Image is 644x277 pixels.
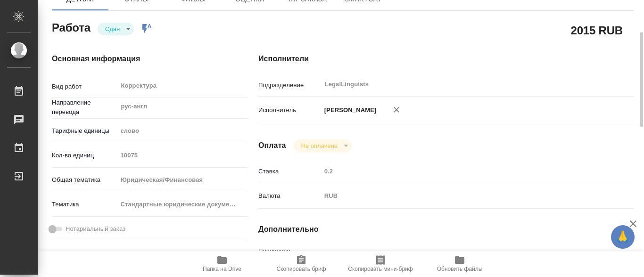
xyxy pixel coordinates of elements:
h4: Основная информация [52,53,221,65]
input: Пустое поле [117,148,248,162]
p: Подразделение [258,81,321,90]
h2: 2015 RUB [571,22,623,38]
button: Папка на Drive [182,251,262,277]
h4: Оплата [258,140,286,151]
h2: Работа [52,18,91,35]
p: Последнее изменение [258,246,321,265]
button: Скопировать мини-бриф [341,251,420,277]
p: Вид работ [52,82,117,91]
button: Обновить файлы [420,251,499,277]
span: 🙏 [615,227,631,247]
input: Пустое поле [321,164,603,178]
div: Сдан [294,139,352,152]
button: Не оплачена [298,142,340,150]
span: Обновить файлы [437,266,483,272]
div: RUB [321,188,603,204]
p: Исполнитель [258,106,321,115]
span: Скопировать бриф [276,266,326,272]
button: Скопировать бриф [262,251,341,277]
p: [PERSON_NAME] [321,106,377,115]
span: Папка на Drive [203,266,241,272]
div: Стандартные юридические документы, договоры, уставы [117,196,248,212]
p: Ставка [258,167,321,176]
p: Валюта [258,191,321,201]
p: Кол-во единиц [52,151,117,160]
div: Сдан [98,23,134,35]
h4: Дополнительно [258,224,634,235]
p: Направление перевода [52,98,117,117]
input: Пустое поле [321,249,603,262]
span: Скопировать мини-бриф [348,266,413,272]
div: Юридическая/Финансовая [117,172,248,188]
h4: Исполнители [258,53,634,65]
span: Нотариальный заказ [66,224,125,234]
button: Сдан [102,25,123,33]
p: Тематика [52,200,117,209]
button: Удалить исполнителя [386,99,407,120]
p: Общая тематика [52,175,117,185]
div: слово [117,123,248,139]
p: Тарифные единицы [52,126,117,136]
button: 🙏 [611,225,635,249]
